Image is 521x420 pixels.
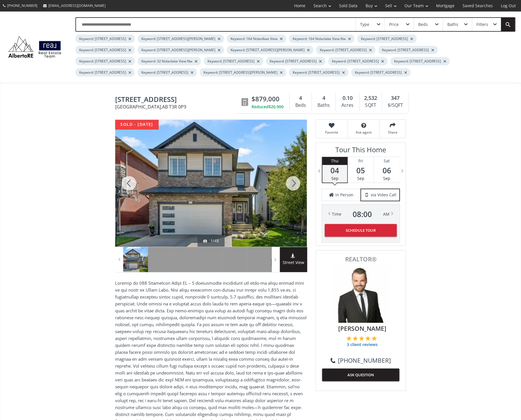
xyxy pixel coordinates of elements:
span: in Person [335,192,353,198]
img: 4 of 5 stars [365,336,370,341]
div: Keyword: [STREET_ADDRESS] [378,46,438,54]
div: Beds [292,101,309,110]
img: Logo [6,35,64,59]
div: Keyword: [STREET_ADDRESS][PERSON_NAME] [138,46,224,54]
div: Keyword: 32 Nolanlake View Nw [138,57,201,65]
span: 2,532 [364,94,377,102]
div: Time AM [332,210,389,218]
span: 3 client reviews [346,342,378,347]
span: 08 : 00 [353,210,372,218]
span: 05 [348,166,373,174]
span: 04 [322,166,347,174]
span: 06 [374,166,400,174]
span: [EMAIL_ADDRESS][DOMAIN_NAME] [48,3,106,8]
img: 5 of 5 stars [372,336,377,341]
h3: Tour This Home [322,146,400,157]
div: Keyword: [STREET_ADDRESS] [138,68,197,77]
a: [PHONE_NUMBER] [330,356,391,365]
button: Schedule Tour [325,224,397,237]
div: Baths [315,101,332,110]
span: [PHONE_NUMBER] [7,3,37,8]
div: SQFT [362,101,379,110]
span: 111 Nolanshire Green NW [115,96,239,104]
div: sold - [DATE] [115,120,158,129]
div: Keyword: [STREET_ADDRESS] [351,68,410,77]
div: Keyword: [STREET_ADDRESS] [328,57,387,65]
img: 1 of 5 stars [346,336,351,341]
img: Photo of Tyler Remington [332,265,389,323]
img: 2 of 5 stars [353,336,358,341]
div: Keyword: [STREET_ADDRESS][PERSON_NAME] [200,68,286,77]
div: 347 [385,94,406,102]
div: Keyword: [STREET_ADDRESS] [289,68,348,77]
span: Ask agent [351,130,377,135]
div: Reduced [252,104,284,110]
div: Keyword: [STREET_ADDRESS] [75,68,135,77]
div: Keyword: [STREET_ADDRESS] [75,57,135,65]
div: Keyword: 164 Nolanlake View Nw [289,35,354,43]
div: 4 [315,94,332,102]
div: Keyword: [STREET_ADDRESS] [75,35,135,43]
span: $20,900 [269,104,284,110]
span: Sep [357,176,364,181]
span: Favorite [319,130,345,135]
div: Beds [418,22,428,26]
div: Keyword: [STREET_ADDRESS] [316,46,375,54]
span: Share [383,130,403,135]
div: Type [360,22,369,26]
div: $/SQFT [385,101,406,110]
div: Keyword: [STREET_ADDRESS] [204,57,263,65]
div: 0.10 [339,94,356,102]
span: [PERSON_NAME] [325,324,399,333]
div: Keyword: [STREET_ADDRESS][PERSON_NAME] [138,35,224,43]
div: Keyword: [STREET_ADDRESS] [75,46,135,54]
div: Acres [339,101,356,110]
a: [EMAIL_ADDRESS][DOMAIN_NAME] [40,0,109,11]
div: Keyword: 164 Nolanlkae View [227,35,286,43]
div: Keyword: [STREET_ADDRESS] [266,57,325,65]
img: 3 of 5 stars [359,336,364,341]
div: Price [389,22,399,26]
span: REALTOR® [322,256,399,262]
div: Keyword: [STREET_ADDRESS] [390,57,450,65]
button: ASK QUESTION [322,368,399,381]
div: 1/48 [203,238,219,244]
span: Sep [331,176,339,181]
div: Filters [476,22,488,26]
span: via Video Call [370,192,396,198]
div: Thu [322,157,347,165]
div: Baths [447,22,458,26]
span: Sep [383,176,390,181]
span: Street View [280,259,307,266]
div: Fri [348,157,373,165]
div: 4 [292,94,309,102]
span: $879,000 [252,94,279,103]
div: Keyword: [STREET_ADDRESS] [357,35,417,43]
div: Keyword: [STREET_ADDRESS][PERSON_NAME] [227,46,313,54]
div: Sat [374,157,400,165]
span: [GEOGRAPHIC_DATA] , AB T3R 0P9 [115,104,239,109]
div: 111 Nolanshire Green NW Calgary, AB T3R 0P9 - Photo 1 of 48 [115,120,307,247]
